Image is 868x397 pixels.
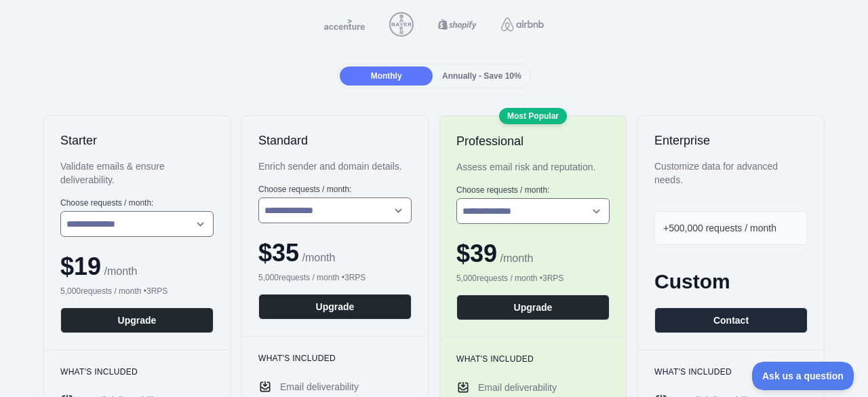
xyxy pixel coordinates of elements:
[258,159,412,173] div: Enrich sender and domain details.
[258,184,412,195] label: Choose requests / month:
[456,160,610,174] div: Assess email risk and reputation.
[654,159,808,187] div: Customize data for advanced needs.
[456,185,610,195] label: Choose requests / month:
[752,362,854,390] iframe: Toggle Customer Support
